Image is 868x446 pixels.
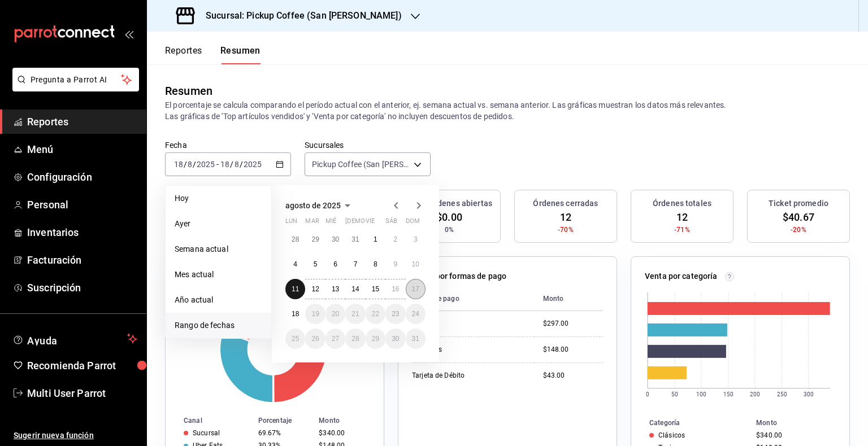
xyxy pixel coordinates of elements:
th: Monto [752,417,849,429]
input: -- [220,160,230,169]
abbr: 2 de agosto de 2025 [393,235,397,243]
span: agosto de 2025 [285,201,341,210]
span: - [216,160,219,169]
abbr: 23 de agosto de 2025 [392,310,399,318]
th: Canal [166,414,254,427]
abbr: 12 de agosto de 2025 [311,285,319,293]
button: 21 de agosto de 2025 [345,304,365,324]
p: El porcentaje se calcula comparando el período actual con el anterior, ej. semana actual vs. sema... [165,99,850,122]
h3: Sucursal: Pickup Coffee (San [PERSON_NAME]) [197,9,402,23]
button: 28 de agosto de 2025 [345,329,365,349]
div: $340.00 [756,431,831,439]
span: / [184,160,187,169]
div: Clásicos [658,431,685,439]
button: 1 de agosto de 2025 [366,229,385,250]
span: Año actual [175,294,262,306]
button: open_drawer_menu [124,29,133,38]
span: / [230,160,233,169]
abbr: 9 de agosto de 2025 [393,260,397,268]
span: Personal [27,197,137,212]
div: $297.00 [543,319,603,329]
text: 150 [723,391,734,397]
abbr: jueves [345,217,412,229]
button: 31 de agosto de 2025 [406,329,426,349]
span: Multi User Parrot [27,386,137,401]
th: Porcentaje [254,414,314,427]
p: Venta por categoría [645,270,718,282]
div: Tarjeta de Débito [412,371,525,381]
abbr: domingo [406,217,420,229]
span: / [193,160,196,169]
button: 27 de agosto de 2025 [325,329,345,349]
abbr: 24 de agosto de 2025 [412,310,419,318]
button: 9 de agosto de 2025 [385,254,405,274]
abbr: 15 de agosto de 2025 [372,285,379,293]
button: Reportes [165,45,202,64]
abbr: 30 de julio de 2025 [332,235,339,243]
abbr: 5 de agosto de 2025 [314,260,318,268]
th: Categoría [631,417,752,429]
abbr: 29 de julio de 2025 [311,235,319,243]
abbr: 14 de agosto de 2025 [351,285,359,293]
text: 250 [777,391,787,397]
a: Pregunta a Parrot AI [8,82,139,94]
h3: Órdenes totales [653,198,711,209]
abbr: 10 de agosto de 2025 [412,260,419,268]
button: 10 de agosto de 2025 [406,254,426,274]
span: Inventarios [27,225,137,240]
span: -71% [674,225,690,235]
button: 22 de agosto de 2025 [366,304,385,324]
button: 29 de julio de 2025 [305,229,325,250]
abbr: 3 de agosto de 2025 [414,235,418,243]
abbr: 11 de agosto de 2025 [292,285,299,293]
span: Semana actual [175,243,262,255]
abbr: 26 de agosto de 2025 [311,335,319,343]
text: 0 [646,391,649,397]
button: 3 de agosto de 2025 [406,229,426,250]
div: Resumen [165,82,212,99]
span: -20% [791,225,806,235]
button: 19 de agosto de 2025 [305,304,325,324]
input: -- [187,160,193,169]
text: 100 [696,391,706,397]
span: Pregunta a Parrot AI [31,74,121,86]
button: 12 de agosto de 2025 [305,279,325,299]
button: 11 de agosto de 2025 [285,279,305,299]
button: 6 de agosto de 2025 [325,254,345,274]
button: 2 de agosto de 2025 [385,229,405,250]
button: 7 de agosto de 2025 [345,254,365,274]
abbr: 31 de julio de 2025 [351,235,359,243]
span: Menú [27,142,137,157]
button: 31 de julio de 2025 [345,229,365,250]
abbr: viernes [366,217,375,229]
button: 28 de julio de 2025 [285,229,305,250]
input: -- [234,160,240,169]
button: 29 de agosto de 2025 [366,329,385,349]
span: Facturación [27,252,137,268]
abbr: 13 de agosto de 2025 [332,285,339,293]
div: $340.00 [319,429,366,437]
button: 8 de agosto de 2025 [366,254,385,274]
abbr: 30 de agosto de 2025 [392,335,399,343]
h3: Órdenes cerradas [533,198,598,209]
abbr: 21 de agosto de 2025 [351,310,359,318]
span: Mes actual [175,269,262,281]
button: 13 de agosto de 2025 [325,279,345,299]
abbr: 28 de agosto de 2025 [351,335,359,343]
button: 5 de agosto de 2025 [305,254,325,274]
button: 18 de agosto de 2025 [285,304,305,324]
input: ---- [243,160,262,169]
label: Sucursales [305,141,431,149]
th: Forma de pago [412,287,534,311]
div: 69.67% [258,429,310,437]
abbr: 28 de julio de 2025 [292,235,299,243]
abbr: 6 de agosto de 2025 [333,260,337,268]
span: Recomienda Parrot [27,358,137,373]
abbr: 18 de agosto de 2025 [292,310,299,318]
div: $43.00 [543,371,603,381]
th: Monto [314,414,384,427]
button: 15 de agosto de 2025 [366,279,385,299]
input: ---- [196,160,215,169]
abbr: lunes [285,217,297,229]
label: Fecha [165,141,291,149]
